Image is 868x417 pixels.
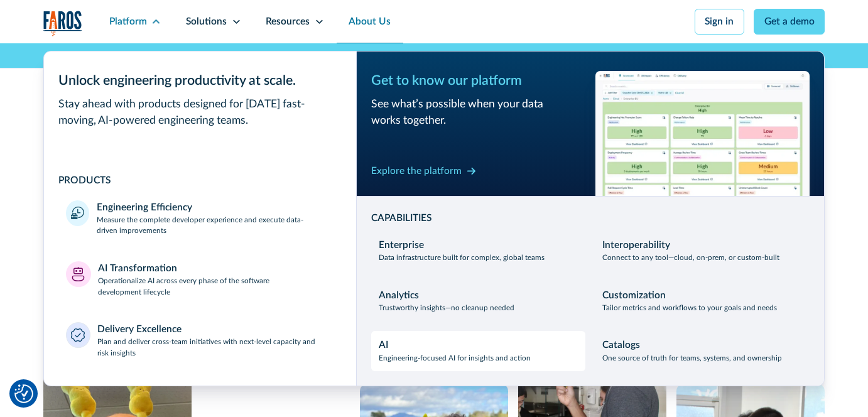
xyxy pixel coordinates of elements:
a: CustomizationTailor metrics and workflows to your goals and needs [595,281,810,321]
p: Operationalize AI across every phase of the software development lifecycle [98,276,334,298]
p: Trustworthy insights—no cleanup needed [379,303,514,314]
div: Platform [109,14,147,29]
a: EnterpriseData infrastructure built for complex, global teams [371,230,585,271]
p: Plan and deliver cross-team initiatives with next-level capacity and risk insights [97,337,334,359]
div: Catalogs [602,338,640,352]
a: InteroperabilityConnect to any tool—cloud, on-prem, or custom-built [595,230,810,271]
img: Logo of the analytics and reporting company Faros. [43,11,82,36]
p: Engineering-focused AI for insights and action [379,353,531,364]
a: AI TransformationOperationalize AI across every phase of the software development lifecycle [58,254,341,305]
div: Customization [602,288,666,303]
div: Get to know our platform [371,71,585,91]
div: Delivery Excellence [97,322,182,337]
button: Cookie Settings [14,384,33,403]
p: Measure the complete developer experience and execute data-driven improvements [97,215,334,237]
div: Unlock engineering productivity at scale. [58,71,341,91]
a: AIEngineering-focused AI for insights and action [371,331,585,371]
a: CatalogsOne source of truth for teams, systems, and ownership [595,331,810,371]
div: Solutions [186,14,227,29]
div: Analytics [379,288,419,303]
div: Interoperability [602,238,670,252]
div: PRODUCTS [58,173,341,188]
img: Workflow productivity trends heatmap chart [595,71,810,196]
div: See what’s possible when your data works together. [371,96,585,129]
a: Delivery ExcellencePlan and deliver cross-team initiatives with next-level capacity and risk insi... [58,315,341,366]
p: Tailor metrics and workflows to your goals and needs [602,303,777,314]
div: Stay ahead with products designed for [DATE] fast-moving, AI-powered engineering teams. [58,96,341,129]
div: AI [379,338,388,352]
a: Sign in [695,9,744,35]
a: Engineering EfficiencyMeasure the complete developer experience and execute data-driven improvements [58,193,341,244]
a: Get a demo [754,9,825,35]
div: CAPABILITIES [371,211,810,225]
p: Connect to any tool—cloud, on-prem, or custom-built [602,252,779,264]
div: Resources [266,14,310,29]
p: Data infrastructure built for complex, global teams [379,252,545,264]
div: AI Transformation [98,261,177,276]
img: Revisit consent button [14,384,33,403]
p: One source of truth for teams, systems, and ownership [602,353,782,364]
div: Explore the platform [371,164,462,178]
a: AnalyticsTrustworthy insights—no cleanup needed [371,281,585,321]
a: Explore the platform [371,161,476,181]
div: Engineering Efficiency [97,200,192,215]
div: Enterprise [379,238,424,252]
a: home [43,11,82,36]
nav: Platform [43,43,825,386]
